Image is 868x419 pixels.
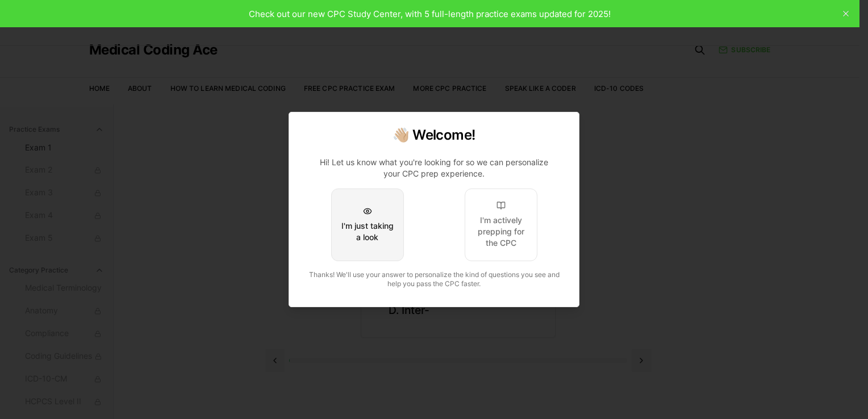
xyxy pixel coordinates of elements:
[303,126,565,144] h2: 👋🏼 Welcome!
[309,270,560,288] span: Thanks! We'll use your answer to personalize the kind of questions you see and help you pass the ...
[341,220,394,243] div: I'm just taking a look
[312,157,556,179] p: Hi! Let us know what you're looking for so we can personalize your CPC prep experience.
[474,215,528,249] div: I'm actively prepping for the CPC
[331,188,404,261] button: I'm just taking a look
[465,188,537,261] button: I'm actively prepping for the CPC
